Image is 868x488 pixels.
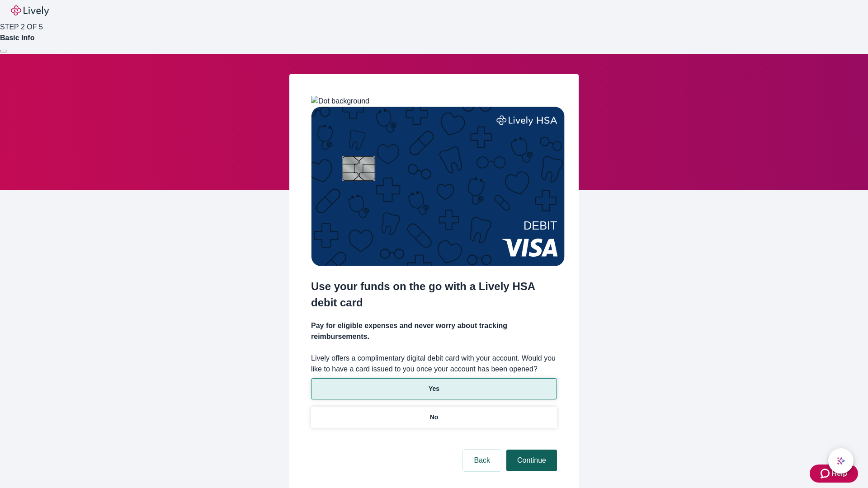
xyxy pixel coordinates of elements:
button: No [311,407,557,428]
img: Debit card [311,107,565,266]
h4: Pay for eligible expenses and never worry about tracking reimbursements. [311,320,557,342]
svg: Lively AI Assistant [836,456,845,465]
label: Lively offers a complimentary digital debit card with your account. Would you like to have a card... [311,353,557,375]
button: Yes [311,378,557,399]
button: Back [463,450,501,471]
img: Lively [11,5,49,16]
button: Continue [506,450,557,471]
button: chat [828,448,854,474]
button: Zendesk support iconHelp [810,465,858,483]
p: Yes [429,384,439,394]
h2: Use your funds on the go with a Lively HSA debit card [311,278,557,311]
svg: Zendesk support icon [821,468,831,479]
p: No [430,413,439,422]
img: Dot background [311,96,369,107]
span: Help [831,468,847,479]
